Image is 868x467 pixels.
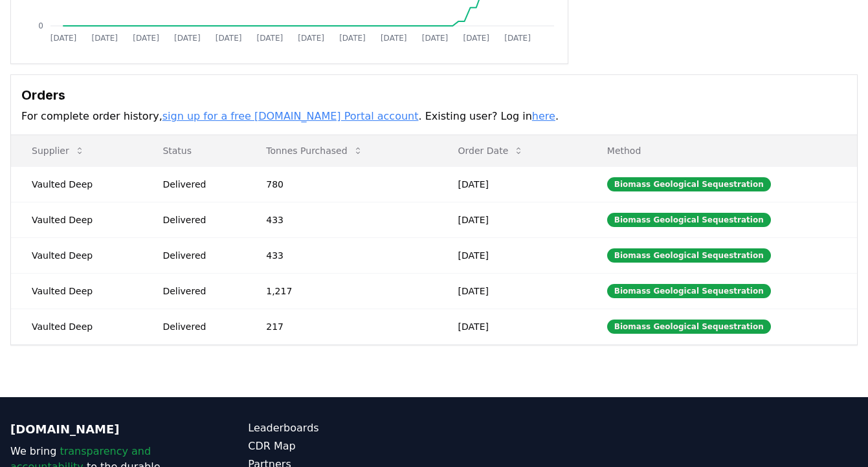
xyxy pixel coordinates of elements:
[133,34,159,43] tspan: [DATE]
[245,166,437,202] td: 780
[257,34,284,43] tspan: [DATE]
[532,110,555,122] a: here
[245,309,437,344] td: 217
[162,178,235,191] div: Delivered
[448,138,535,164] button: Order Date
[248,439,434,454] a: CDR Map
[607,320,771,334] div: Biomass Geological Sequestration
[438,166,586,202] td: [DATE]
[256,138,373,164] button: Tonnes Purchased
[21,138,95,164] button: Supplier
[422,34,449,43] tspan: [DATE]
[11,237,142,273] td: Vaulted Deep
[438,237,586,273] td: [DATE]
[91,34,118,43] tspan: [DATE]
[11,273,142,309] td: Vaulted Deep
[339,34,366,43] tspan: [DATE]
[607,213,771,227] div: Biomass Geological Sequestration
[504,34,531,43] tspan: [DATE]
[607,177,771,191] div: Biomass Geological Sequestration
[152,144,235,157] p: Status
[438,309,586,344] td: [DATE]
[216,34,242,43] tspan: [DATE]
[245,273,437,309] td: 1,217
[463,34,489,43] tspan: [DATE]
[245,237,437,273] td: 433
[162,110,419,122] a: sign up for a free [DOMAIN_NAME] Portal account
[298,34,324,43] tspan: [DATE]
[162,213,235,226] div: Delivered
[162,320,235,333] div: Delivered
[174,34,201,43] tspan: [DATE]
[21,85,847,105] h3: Orders
[11,202,142,237] td: Vaulted Deep
[438,273,586,309] td: [DATE]
[10,420,196,439] p: [DOMAIN_NAME]
[11,166,142,202] td: Vaulted Deep
[162,285,235,298] div: Delivered
[597,144,847,157] p: Method
[21,109,847,124] p: For complete order history, . Existing user? Log in .
[438,202,586,237] td: [DATE]
[245,202,437,237] td: 433
[11,309,142,344] td: Vaulted Deep
[607,248,771,263] div: Biomass Geological Sequestration
[607,284,771,298] div: Biomass Geological Sequestration
[38,21,43,30] tspan: 0
[248,420,434,436] a: Leaderboards
[381,34,407,43] tspan: [DATE]
[162,249,235,262] div: Delivered
[50,34,77,43] tspan: [DATE]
